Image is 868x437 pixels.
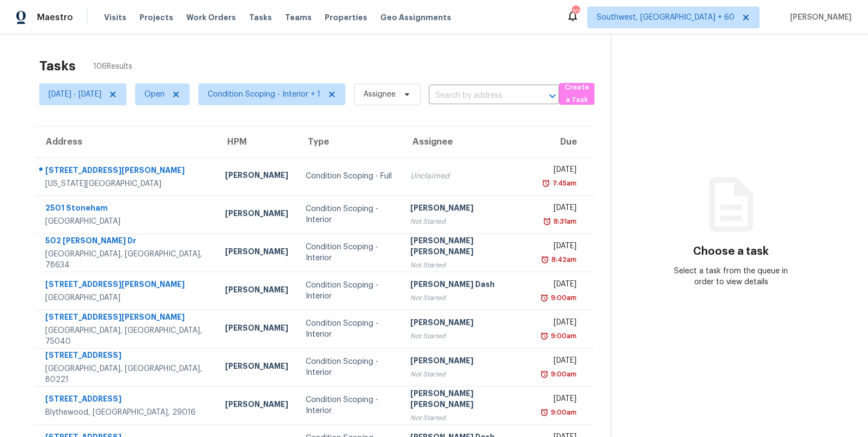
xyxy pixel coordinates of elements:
[410,331,525,342] div: Not Started
[542,164,577,178] div: [DATE]
[533,127,594,157] th: Due
[363,89,396,100] span: Assignee
[45,312,208,325] div: [STREET_ADDRESS][PERSON_NAME]
[542,279,577,292] div: [DATE]
[45,363,208,385] div: [GEOGRAPHIC_DATA], [GEOGRAPHIC_DATA], 80221
[225,170,288,183] div: [PERSON_NAME]
[249,14,272,21] span: Tasks
[306,203,393,225] div: Condition Scoping - Interior
[542,202,577,216] div: [DATE]
[542,241,577,254] div: [DATE]
[597,12,735,23] span: Southwest, [GEOGRAPHIC_DATA] + 60
[45,178,208,189] div: [US_STATE][GEOGRAPHIC_DATA]
[540,369,549,380] img: Overdue Alarm Icon
[306,394,393,416] div: Condition Scoping - Interior
[549,369,576,380] div: 9:00am
[549,331,576,342] div: 9:00am
[410,279,525,292] div: [PERSON_NAME] Dash
[225,284,288,298] div: [PERSON_NAME]
[410,216,525,227] div: Not Started
[410,292,525,303] div: Not Started
[540,407,549,418] img: Overdue Alarm Icon
[572,7,579,17] div: 707
[545,88,560,104] button: Open
[306,242,393,264] div: Condition Scoping - Interior
[139,12,173,23] span: Projects
[564,81,589,106] span: Create a Task
[543,216,551,227] img: Overdue Alarm Icon
[39,61,76,71] h2: Tasks
[410,388,525,412] div: [PERSON_NAME] [PERSON_NAME]
[45,279,208,292] div: [STREET_ADDRESS][PERSON_NAME]
[208,89,320,100] span: Condition Scoping - Interior + 1
[410,355,525,369] div: [PERSON_NAME]
[45,216,208,227] div: [GEOGRAPHIC_DATA]
[216,127,297,157] th: HPM
[410,317,525,331] div: [PERSON_NAME]
[410,369,525,380] div: Not Started
[693,246,769,257] h3: Choose a task
[285,12,312,23] span: Teams
[325,12,367,23] span: Properties
[225,322,288,336] div: [PERSON_NAME]
[551,216,576,227] div: 8:31am
[104,12,126,23] span: Visits
[45,393,208,407] div: [STREET_ADDRESS]
[45,202,208,216] div: 2501 Stoneham
[429,87,529,104] input: Search by address
[225,246,288,260] div: [PERSON_NAME]
[380,12,451,23] span: Geo Assignments
[45,292,208,303] div: [GEOGRAPHIC_DATA]
[225,361,288,374] div: [PERSON_NAME]
[225,399,288,412] div: [PERSON_NAME]
[37,12,73,23] span: Maestro
[541,254,549,265] img: Overdue Alarm Icon
[45,249,208,271] div: [GEOGRAPHIC_DATA], [GEOGRAPHIC_DATA], 78634
[144,89,165,100] span: Open
[45,235,208,249] div: 502 [PERSON_NAME] Dr
[93,61,132,72] span: 106 Results
[549,254,576,265] div: 8:42am
[542,355,577,369] div: [DATE]
[297,127,402,157] th: Type
[549,292,576,303] div: 9:00am
[540,292,549,303] img: Overdue Alarm Icon
[410,171,525,182] div: Unclaimed
[542,393,577,407] div: [DATE]
[402,127,533,157] th: Assignee
[671,266,791,288] div: Select a task from the queue in order to view details
[45,407,208,418] div: Blythewood, [GEOGRAPHIC_DATA], 29016
[410,202,525,216] div: [PERSON_NAME]
[306,171,393,182] div: Condition Scoping - Full
[45,350,208,363] div: [STREET_ADDRESS]
[48,89,101,100] span: [DATE] - [DATE]
[306,318,393,340] div: Condition Scoping - Interior
[45,325,208,347] div: [GEOGRAPHIC_DATA], [GEOGRAPHIC_DATA], 75040
[410,235,525,260] div: [PERSON_NAME] [PERSON_NAME]
[306,356,393,378] div: Condition Scoping - Interior
[549,407,576,418] div: 9:00am
[186,12,236,23] span: Work Orders
[410,412,525,423] div: Not Started
[540,331,549,342] img: Overdue Alarm Icon
[786,12,852,23] span: [PERSON_NAME]
[225,208,288,222] div: [PERSON_NAME]
[410,260,525,271] div: Not Started
[306,280,393,302] div: Condition Scoping - Interior
[35,127,216,157] th: Address
[542,317,577,331] div: [DATE]
[559,83,594,105] button: Create a Task
[550,178,576,189] div: 7:45am
[542,178,550,189] img: Overdue Alarm Icon
[45,165,208,178] div: [STREET_ADDRESS][PERSON_NAME]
